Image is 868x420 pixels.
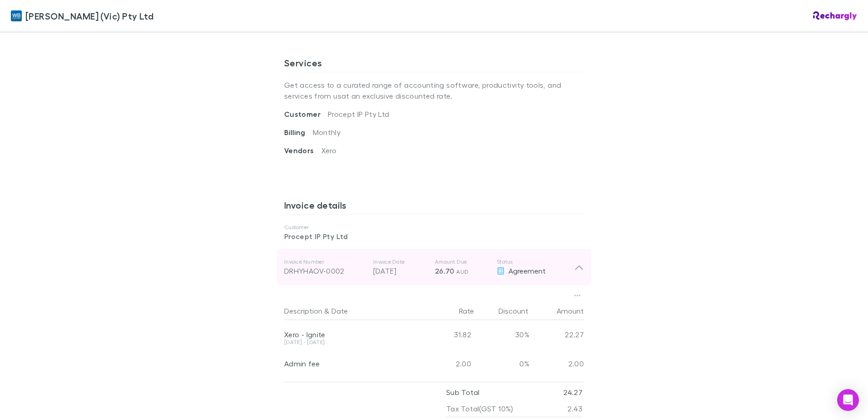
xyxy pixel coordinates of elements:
div: 30% [475,320,529,349]
p: Invoice Date [373,258,428,265]
p: Customer [284,224,584,231]
img: Rechargly Logo [813,11,857,20]
p: Sub Total [446,384,479,400]
button: Description [284,302,322,320]
button: Date [331,302,348,320]
div: [DATE] - [DATE] [284,340,417,345]
p: Invoice Number [284,258,366,265]
div: DRHYHAOV-0002 [284,265,366,276]
span: Xero [321,146,336,155]
p: 24.27 [563,384,582,400]
p: Procept IP Pty Ltd [284,231,584,242]
span: [PERSON_NAME] (Vic) Pty Ltd [25,9,153,23]
span: Agreement [508,266,546,275]
p: Amount Due [435,258,489,265]
div: & [284,302,417,320]
div: 22.27 [529,320,584,349]
span: Procept IP Pty Ltd [328,110,390,118]
div: Xero - Ignite [284,330,417,339]
p: Get access to a curated range of accounting software, productivity tools, and services from us at... [284,72,584,109]
span: Monthly [313,128,341,136]
img: William Buck (Vic) Pty Ltd's Logo [11,10,22,21]
span: Vendors [284,146,321,155]
span: Billing [284,128,313,137]
div: Invoice NumberDRHYHAOV-0002Invoice Date[DATE]Amount Due26.70 AUDStatusAgreement [277,249,591,285]
div: 0% [475,349,529,378]
div: Admin fee [284,359,417,368]
h3: Invoice details [284,200,584,214]
p: 2.43 [567,400,582,417]
div: 31.82 [420,320,475,349]
span: Customer [284,110,328,119]
p: Status [497,258,574,265]
p: [DATE] [373,265,428,276]
div: Open Intercom Messenger [837,389,859,411]
span: AUD [456,268,469,275]
h3: Services [284,57,584,72]
p: Tax Total (GST 10%) [446,400,513,417]
div: 2.00 [529,349,584,378]
span: 26.70 [435,266,454,275]
div: 2.00 [420,349,475,378]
